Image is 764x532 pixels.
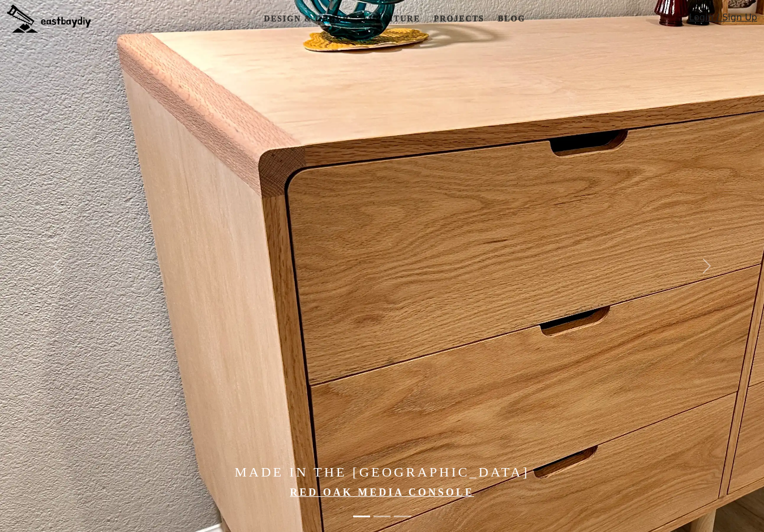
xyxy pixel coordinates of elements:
button: Made in the Bay Area [374,510,390,523]
a: Login / Sign Up [689,11,757,29]
a: Design & Order [259,8,354,29]
h4: Made in the [GEOGRAPHIC_DATA] [115,464,650,480]
button: Elevate Your Home with Handcrafted Japanese-Style Furniture [394,510,411,523]
a: Blog [493,8,530,29]
a: Projects [429,8,488,29]
button: Made in the Bay Area [353,510,370,523]
a: Furniture [358,8,424,29]
a: Red Oak Media Console [290,487,474,498]
img: eastbaydiy [7,5,91,33]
